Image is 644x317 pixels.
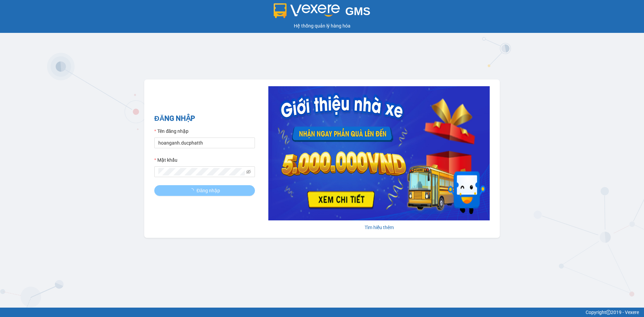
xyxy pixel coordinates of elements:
[606,310,611,315] span: copyright
[345,5,370,17] span: GMS
[197,187,220,194] span: Đăng nhập
[274,10,371,15] a: GMS
[154,185,255,196] button: Đăng nhập
[158,168,245,175] input: Mật khẩu
[268,86,490,220] img: banner-0
[2,22,642,30] div: Hệ thống quản lý hàng hóa
[189,188,197,193] span: loading
[5,309,639,316] div: Copyright 2019 - Vexere
[268,224,490,231] div: Tìm hiểu thêm
[246,169,251,174] span: eye-invisible
[154,138,255,148] input: Tên đăng nhập
[154,127,189,135] label: Tên đăng nhập
[154,113,255,124] h2: ĐĂNG NHẬP
[274,3,340,18] img: logo 2
[154,156,177,164] label: Mật khẩu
